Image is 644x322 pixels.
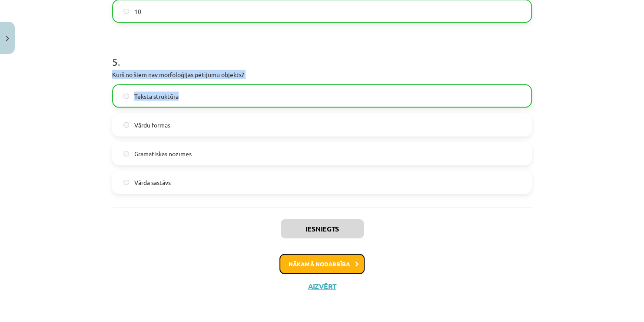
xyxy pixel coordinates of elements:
span: 10 [134,7,141,16]
input: Vārda sastāvs [123,180,129,185]
input: Gramatiskās nozīmes [123,151,129,157]
span: Teksta struktūra [134,92,179,101]
p: Kurš no šiem nav morfoloģijas pētījumu objekts? [112,70,532,79]
span: Gramatiskās nozīmes [134,149,192,158]
span: Vārdu formas [134,121,170,130]
h1: 5 . [112,40,532,67]
img: icon-close-lesson-0947bae3869378f0d4975bcd49f059093ad1ed9edebbc8119c70593378902aed.svg [6,36,9,41]
button: Iesniegts [281,219,364,238]
button: Aizvērt [305,282,339,291]
input: Teksta struktūra [123,94,129,99]
button: Nākamā nodarbība [279,254,365,274]
span: Vārda sastāvs [134,178,171,187]
input: 10 [123,9,129,14]
input: Vārdu formas [123,122,129,128]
